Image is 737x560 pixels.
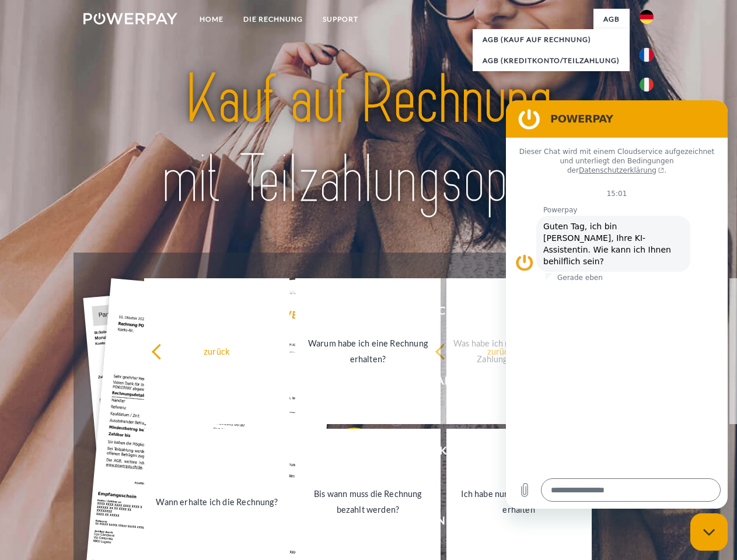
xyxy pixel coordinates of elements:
[473,50,630,71] a: AGB (Kreditkonto/Teilzahlung)
[473,29,630,50] a: AGB (Kauf auf Rechnung)
[151,494,282,509] div: Wann erhalte ich die Rechnung?
[435,343,566,359] div: zurück
[453,486,585,517] div: Ich habe nur eine Teillieferung erhalten
[233,9,313,30] a: DIE RECHNUNG
[640,78,654,92] img: it
[690,513,728,551] iframe: Schaltfläche zum Öffnen des Messaging-Fensters; Konversation läuft
[593,9,630,30] a: agb
[111,56,626,223] img: title-powerpay_de.svg
[640,10,654,24] img: de
[302,486,434,517] div: Bis wann muss die Rechnung bezahlt werden?
[302,335,434,367] div: Warum habe ich eine Rechnung erhalten?
[640,48,654,62] img: fr
[313,9,368,30] a: SUPPORT
[190,9,233,30] a: Home
[151,343,282,359] div: zurück
[506,100,728,509] iframe: Messaging-Fenster
[83,13,177,24] img: logo-powerpay-white.svg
